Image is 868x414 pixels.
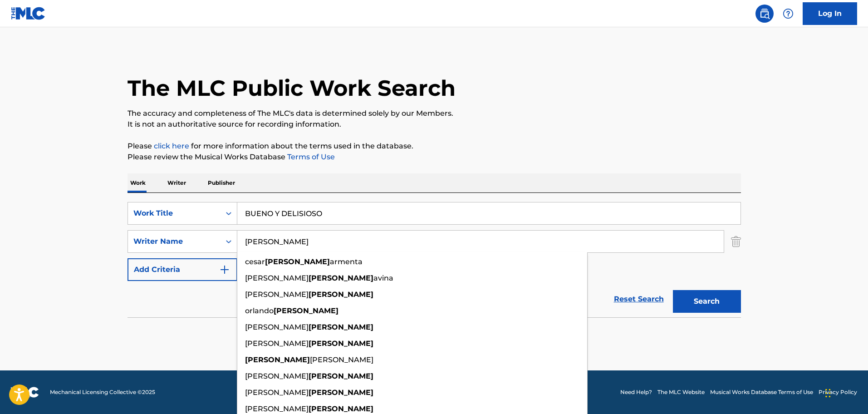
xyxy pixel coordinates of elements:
[609,289,668,309] a: Reset Search
[205,173,238,192] p: Publisher
[128,108,741,119] p: The accuracy and completeness of The MLC's data is determined solely by our Members.
[803,2,857,25] a: Log In
[133,208,215,219] div: Work Title
[309,323,373,331] strong: [PERSON_NAME]
[11,7,46,20] img: MLC Logo
[710,388,813,396] a: Musical Works Database Terms of Use
[265,257,330,266] strong: [PERSON_NAME]
[245,355,310,364] strong: [PERSON_NAME]
[657,388,705,396] a: The MLC Website
[731,230,741,253] img: Delete Criterion
[245,274,309,282] span: [PERSON_NAME]
[373,274,393,282] span: avina
[309,372,373,380] strong: [PERSON_NAME]
[245,306,274,315] span: orlando
[245,372,309,380] span: [PERSON_NAME]
[245,323,309,331] span: [PERSON_NAME]
[310,355,373,364] span: [PERSON_NAME]
[759,8,770,19] img: search
[309,404,373,413] strong: [PERSON_NAME]
[128,119,741,130] p: It is not an authoritative source for recording information.
[620,388,652,396] a: Need Help?
[274,306,338,315] strong: [PERSON_NAME]
[11,387,39,398] img: logo
[50,388,155,396] span: Mechanical Licensing Collective © 2025
[128,74,456,102] h1: The MLC Public Work Search
[819,388,857,396] a: Privacy Policy
[823,370,868,414] div: Widget de chat
[245,290,309,299] span: [PERSON_NAME]
[825,379,831,407] div: Arrastrar
[219,264,230,275] img: 9d2ae6d4665cec9f34b9.svg
[165,173,189,192] p: Writer
[245,339,309,348] span: [PERSON_NAME]
[285,153,335,161] a: Terms of Use
[330,257,363,266] span: armenta
[779,5,797,23] div: Help
[128,258,237,281] button: Add Criteria
[783,8,794,19] img: help
[154,142,189,150] a: click here
[755,5,774,23] a: Public Search
[309,388,373,397] strong: [PERSON_NAME]
[133,236,215,247] div: Writer Name
[309,290,373,299] strong: [PERSON_NAME]
[128,141,741,152] p: Please for more information about the terms used in the database.
[245,257,265,266] span: cesar
[128,173,148,192] p: Work
[823,370,868,414] iframe: Chat Widget
[245,404,309,413] span: [PERSON_NAME]
[128,152,741,163] p: Please review the Musical Works Database
[309,339,373,348] strong: [PERSON_NAME]
[309,274,373,282] strong: [PERSON_NAME]
[245,388,309,397] span: [PERSON_NAME]
[128,202,741,317] form: Search Form
[673,290,741,313] button: Search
